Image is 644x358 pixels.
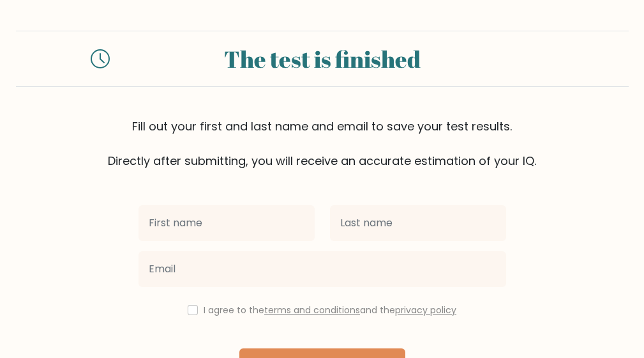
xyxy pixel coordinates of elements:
input: Last name [330,205,506,241]
input: Email [139,251,506,287]
div: Fill out your first and last name and email to save your test results. Directly after submitting,... [16,118,629,169]
a: terms and conditions [264,304,360,316]
label: I agree to the and the [204,304,456,316]
div: The test is finished [125,42,518,76]
a: privacy policy [395,304,456,316]
input: First name [139,205,315,241]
